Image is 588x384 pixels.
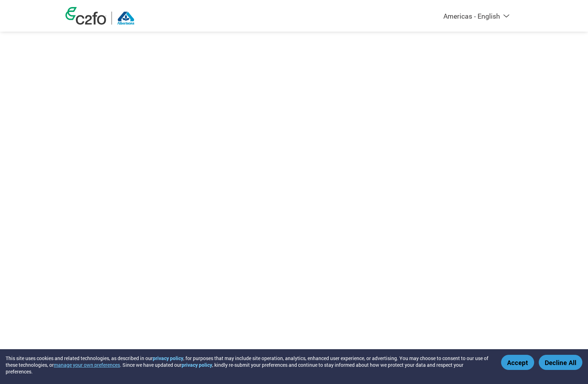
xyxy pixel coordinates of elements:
[539,355,582,370] button: Decline All
[54,361,120,368] button: manage your own preferences
[153,355,183,361] a: privacy policy
[6,355,491,375] div: This site uses cookies and related technologies, as described in our , for purposes that may incl...
[117,12,135,25] img: Albertsons Companies
[501,355,534,370] button: Accept
[65,7,106,25] img: c2fo logo
[182,361,212,368] a: privacy policy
